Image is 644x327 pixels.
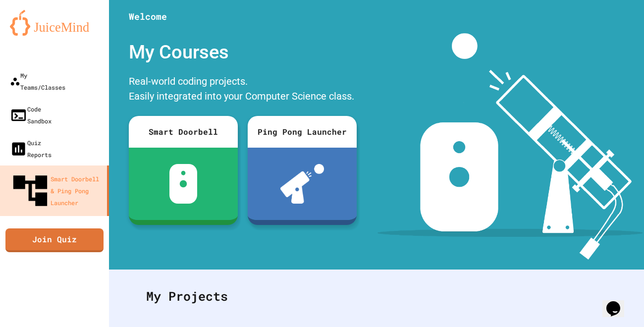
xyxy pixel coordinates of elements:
[377,33,643,260] img: banner-image-my-projects.png
[10,69,65,93] div: My Teams/Classes
[248,116,357,148] div: Ping Pong Launcher
[10,170,103,211] div: Smart Doorbell & Ping Pong Launcher
[124,71,362,109] div: Real-world coding projects. Easily integrated into your Computer Science class.
[129,116,238,148] div: Smart Doorbell
[280,164,324,204] img: ppl-with-ball.png
[5,228,104,252] a: Join Quiz
[136,277,617,316] div: My Projects
[124,33,362,71] div: My Courses
[10,103,52,127] div: Code Sandbox
[602,287,634,317] iframe: chat widget
[169,164,198,204] img: sdb-white.svg
[10,137,52,161] div: Quiz Reports
[10,10,99,36] img: logo-orange.svg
